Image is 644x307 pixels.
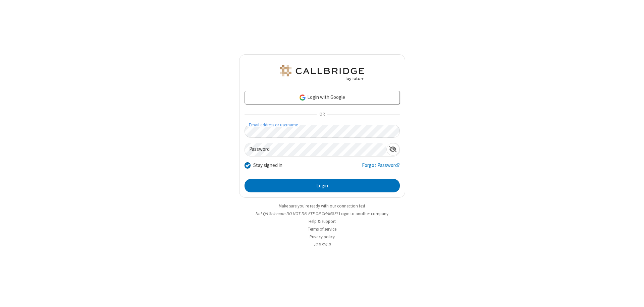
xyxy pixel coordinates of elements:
a: Help & support [309,219,336,224]
img: google-icon.png [299,94,306,101]
a: Forgot Password? [362,162,400,174]
label: Stay signed in [253,162,282,169]
input: Email address or username [245,125,400,138]
li: v2.6.351.0 [239,241,405,248]
img: QA Selenium DO NOT DELETE OR CHANGE [278,65,366,81]
a: Login with Google [245,91,400,104]
input: Password [245,143,386,156]
iframe: Chat [627,290,639,302]
a: Terms of service [308,226,336,232]
a: Make sure you're ready with our connection test [279,203,365,209]
div: Show password [386,143,399,156]
li: Not QA Selenium DO NOT DELETE OR CHANGE? [239,210,405,217]
span: OR [317,110,327,119]
button: Login to another company [339,210,388,217]
a: Privacy policy [310,234,335,240]
button: Login [245,179,400,192]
